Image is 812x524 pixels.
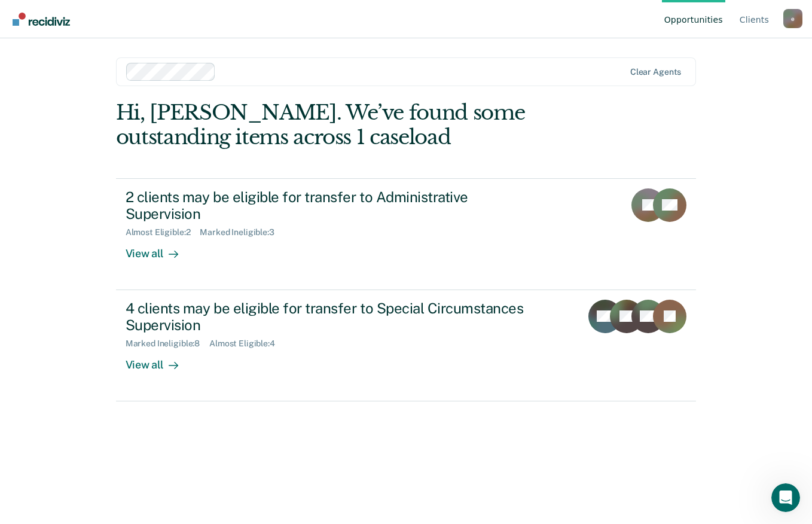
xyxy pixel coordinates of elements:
div: Hi, [PERSON_NAME]. We’ve found some outstanding items across 1 caseload [116,100,580,150]
div: Marked Ineligible : 3 [200,227,283,237]
div: 4 clients may be eligible for transfer to Special Circumstances Supervision [126,300,545,334]
div: Almost Eligible : 2 [126,227,200,237]
div: Almost Eligible : 4 [209,339,285,349]
div: Clear agents [630,67,681,77]
a: 2 clients may be eligible for transfer to Administrative SupervisionAlmost Eligible:2Marked Ineli... [116,178,697,290]
a: 4 clients may be eligible for transfer to Special Circumstances SupervisionMarked Ineligible:8Alm... [116,290,697,401]
div: 2 clients may be eligible for transfer to Administrative Supervision [126,188,545,223]
button: Profile dropdown button [783,9,802,28]
div: e [783,9,802,28]
div: Marked Ineligible : 8 [126,339,209,349]
div: View all [126,349,193,372]
iframe: Intercom live chat [771,483,800,512]
div: View all [126,237,193,261]
img: Recidiviz [13,13,70,26]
